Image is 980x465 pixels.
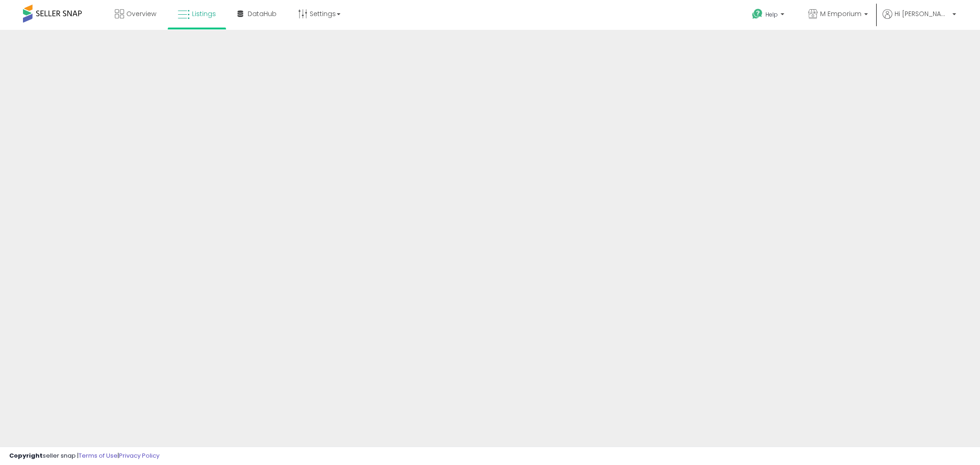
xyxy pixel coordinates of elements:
[883,9,956,30] a: Hi [PERSON_NAME]
[192,9,216,18] span: Listings
[752,8,763,20] i: Get Help
[745,1,793,30] a: Help
[248,9,277,18] span: DataHub
[820,9,861,18] span: M Emporium
[126,9,156,18] span: Overview
[765,11,778,18] span: Help
[895,9,950,18] span: Hi [PERSON_NAME]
